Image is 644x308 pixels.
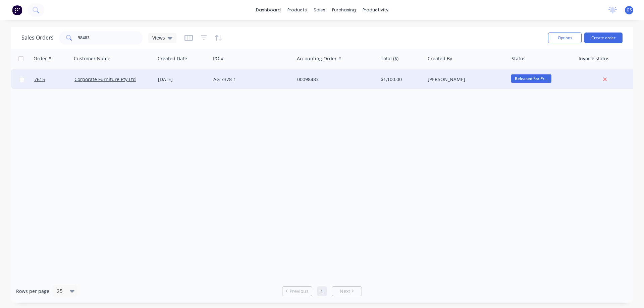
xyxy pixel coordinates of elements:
[74,55,110,62] div: Customer Name
[16,288,49,295] span: Rows per page
[213,76,288,83] div: AG 7378-1
[12,5,22,15] img: Factory
[359,5,392,15] div: productivity
[428,76,502,83] div: [PERSON_NAME]
[297,55,341,62] div: Accounting Order #
[627,7,632,13] span: GS
[297,76,372,83] div: 00098483
[381,76,420,83] div: $1,100.00
[279,286,365,296] ul: Pagination
[579,55,609,62] div: Invoice status
[317,286,327,296] a: Page 1 is your current page
[340,288,350,295] span: Next
[158,76,208,83] div: [DATE]
[329,5,359,15] div: purchasing
[512,55,526,62] div: Status
[253,5,284,15] a: dashboard
[34,76,45,83] span: 7615
[34,55,51,62] div: Order #
[548,33,582,43] button: Options
[152,34,165,41] span: Views
[284,5,310,15] div: products
[310,5,329,15] div: sales
[158,55,187,62] div: Created Date
[213,55,224,62] div: PO #
[289,288,309,295] span: Previous
[74,76,136,82] a: Corporate Furniture Pty Ltd
[584,33,623,43] button: Create order
[332,288,362,295] a: Next page
[78,31,143,45] input: Search...
[282,288,312,295] a: Previous page
[21,35,54,41] h1: Sales Orders
[34,69,74,89] a: 7615
[511,74,551,83] span: Released For Pr...
[428,55,452,62] div: Created By
[381,55,398,62] div: Total ($)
